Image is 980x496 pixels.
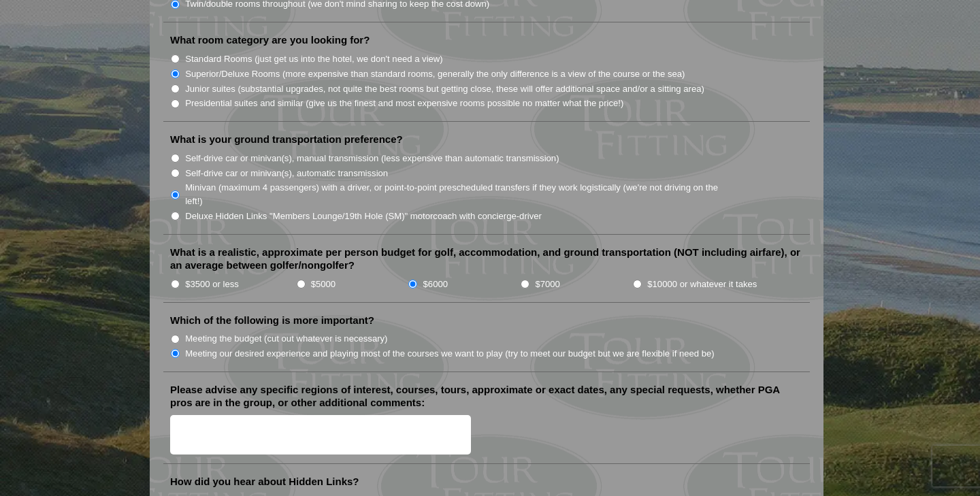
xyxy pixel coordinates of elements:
[185,278,239,291] label: $3500 or less
[185,347,715,361] label: Meeting our desired experience and playing most of the courses we want to play (try to meet our b...
[647,278,757,291] label: $10000 or whatever it takes
[170,314,374,327] label: Which of the following is more important?
[423,278,448,291] label: $6000
[185,67,685,81] label: Superior/Deluxe Rooms (more expensive than standard rooms, generally the only difference is a vie...
[170,33,370,47] label: What room category are you looking for?
[185,167,388,180] label: Self-drive car or minivan(s), automatic transmission
[311,278,336,291] label: $5000
[170,475,359,489] label: How did you hear about Hidden Links?
[185,332,387,346] label: Meeting the budget (cut out whatever is necessary)
[185,52,443,66] label: Standard Rooms (just get us into the hotel, we don't need a view)
[170,133,403,146] label: What is your ground transportation preference?
[170,383,803,410] label: Please advise any specific regions of interest, courses, tours, approximate or exact dates, any s...
[185,181,732,208] label: Minivan (maximum 4 passengers) with a driver, or point-to-point prescheduled transfers if they wo...
[185,82,704,96] label: Junior suites (substantial upgrades, not quite the best rooms but getting close, these will offer...
[185,152,559,165] label: Self-drive car or minivan(s), manual transmission (less expensive than automatic transmission)
[185,210,542,223] label: Deluxe Hidden Links "Members Lounge/19th Hole (SM)" motorcoach with concierge-driver
[170,246,803,272] label: What is a realistic, approximate per person budget for golf, accommodation, and ground transporta...
[535,278,559,291] label: $7000
[185,97,623,110] label: Presidential suites and similar (give us the finest and most expensive rooms possible no matter w...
